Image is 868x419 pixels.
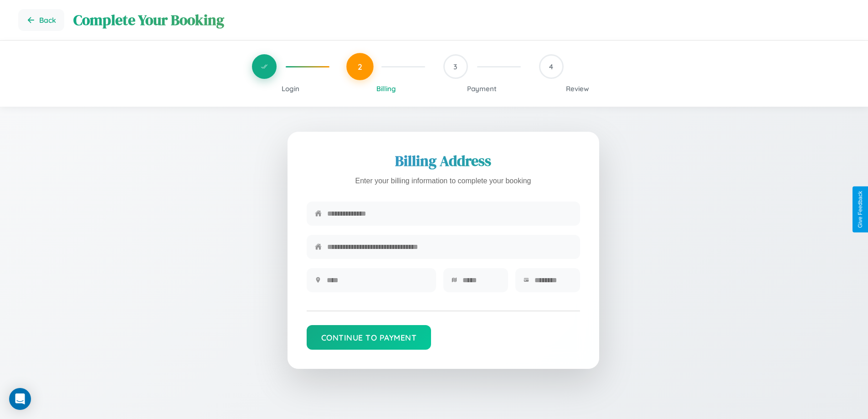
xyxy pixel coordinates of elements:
span: Billing [376,84,396,93]
button: Go back [18,9,64,31]
span: 3 [453,62,457,71]
span: Review [566,84,589,93]
button: Continue to Payment [307,325,431,350]
div: Give Feedback [857,191,863,228]
span: Payment [467,84,497,93]
p: Enter your billing information to complete your booking [307,175,580,188]
h1: Complete Your Booking [73,10,850,30]
span: 2 [358,62,362,72]
span: Login [282,84,299,93]
h2: Billing Address [307,151,580,171]
span: 4 [549,62,553,71]
div: Open Intercom Messenger [9,388,31,410]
